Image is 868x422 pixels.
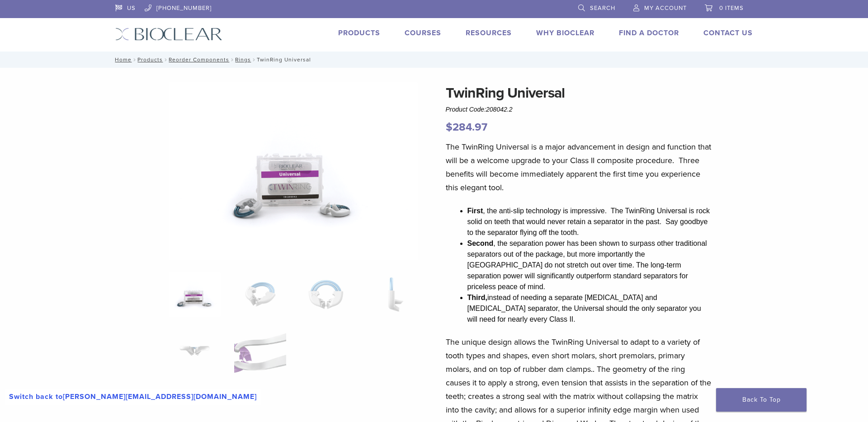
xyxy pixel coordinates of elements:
a: Why Bioclear [536,28,594,38]
li: , the separation power has been shown to surpass other traditional separators out of the package,... [467,238,712,292]
a: Rings [235,56,251,63]
a: Products [137,56,163,63]
span: / [132,57,137,62]
a: Switch back to[PERSON_NAME][EMAIL_ADDRESS][DOMAIN_NAME] [5,389,261,405]
span: / [229,57,235,62]
span: $ [446,121,453,134]
img: Bioclear [115,28,222,41]
strong: First [467,207,483,215]
strong: Second [467,239,494,247]
a: Reorder Components [169,56,229,63]
span: / [163,57,169,62]
img: TwinRing Universal - Image 3 [300,272,352,317]
img: 208042.2-324x324.png [169,272,221,317]
img: TwinRing Universal - Image 5 [169,328,221,374]
span: Search [590,5,615,12]
bdi: 284.97 [446,121,487,134]
nav: TwinRing Universal [108,52,759,68]
h1: TwinRing Universal [446,82,712,104]
span: 208042.2 [486,106,512,113]
img: TwinRing Universal - Image 2 [234,272,286,317]
p: The TwinRing Universal is a major advancement in design and function that will be a welcome upgra... [446,140,712,194]
a: Home [112,56,132,63]
a: Courses [405,28,441,38]
li: instead of needing a separate [MEDICAL_DATA] and [MEDICAL_DATA] separator, the Universal should t... [467,292,712,325]
a: Contact Us [703,28,753,38]
a: Find A Doctor [619,28,679,38]
a: Resources [466,28,512,38]
span: / [251,57,257,62]
li: , the anti-slip technology is impressive. The TwinRing Universal is rock solid on teeth that woul... [467,206,712,238]
img: TwinRing Universal - Image 4 [366,272,418,317]
span: My Account [644,5,687,12]
span: 0 items [719,5,744,12]
a: Back To Top [716,388,807,412]
a: Products [338,28,380,38]
img: TwinRing Universal - Image 6 [234,328,286,374]
img: 208042.2 [169,82,418,260]
strong: Third, [467,294,487,301]
span: Product Code: [446,106,513,113]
